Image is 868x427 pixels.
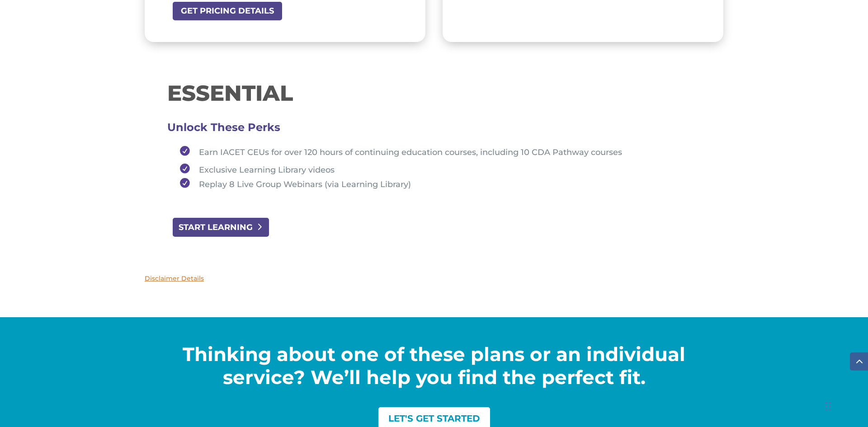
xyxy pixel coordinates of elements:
li: Exclusive Learning Library videos [175,160,701,178]
h3: Unlock These Perks [167,127,701,132]
a: GET PRICING DETAILS [172,1,283,21]
h2: Thinking about one of these plans or an individual service? We’ll help you find the perfect fit. [145,343,723,393]
p: Disclaimer Details [145,273,723,284]
iframe: Chat Widget [720,329,868,427]
a: START LEARNING [172,217,270,237]
h1: ESSENTIAL [167,82,701,108]
li: Replay 8 Live Group Webinars (via Learning Library) [175,178,701,189]
span: Earn IACET CEUs for over 120 hours of continuing education courses, including 10 CDA Pathway courses [199,147,622,157]
div: Drag [826,393,831,420]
